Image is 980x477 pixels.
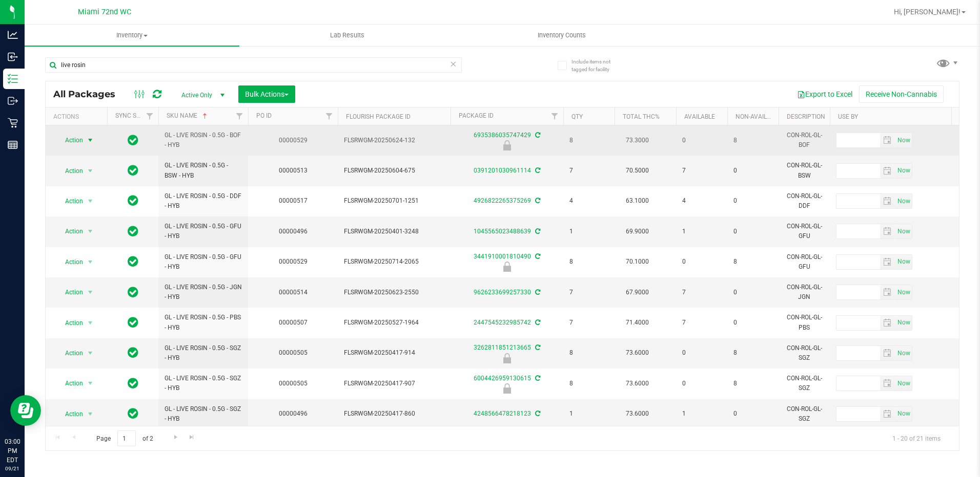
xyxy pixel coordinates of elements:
p: 03:00 PM EDT [5,437,20,465]
div: CON-ROL-GL-BOF [785,129,824,151]
span: select [880,224,895,238]
input: Search Package ID, Item Name, SKU, Lot or Part Number... [45,57,462,73]
span: GL - LIVE ROSIN - 0.5G - SGZ - HYB [165,343,242,363]
div: CON-ROL-GL-SGZ [785,403,824,425]
span: select [880,194,895,208]
span: select [895,133,912,147]
span: Set Current date [895,224,912,239]
inline-svg: Inventory [8,74,18,84]
span: Set Current date [895,376,912,391]
span: 69.9000 [621,224,654,239]
span: select [880,133,895,147]
span: GL - LIVE ROSIN - 0.5G - GFU - HYB [165,222,242,241]
div: CON-ROL-GL-SGZ [785,342,824,364]
span: select [84,407,97,421]
div: Newly Received [449,262,565,272]
span: 8 [569,379,608,388]
span: select [84,285,97,299]
span: select [880,285,895,299]
span: 63.1000 [621,193,654,208]
span: Action [56,194,84,208]
span: Action [56,285,84,299]
span: 0 [682,136,721,145]
span: In Sync [128,406,138,421]
button: Export to Excel [790,85,859,103]
a: 4926822265375269 [474,197,531,204]
span: 0 [733,318,772,328]
iframe: Resource center [10,395,41,426]
span: In Sync [128,133,138,147]
span: In Sync [128,254,138,269]
span: 1 [682,409,721,419]
span: 0 [733,227,772,236]
a: Description [787,113,825,120]
span: FLSRWGM-20250417-860 [344,409,444,419]
inline-svg: Outbound [8,96,18,106]
span: 0 [733,409,772,419]
a: Qty [571,113,583,120]
span: 8 [733,136,772,145]
span: In Sync [128,345,138,360]
span: GL - LIVE ROSIN - 0.5G - JGN - HYB [165,283,242,302]
span: In Sync [128,285,138,299]
span: Set Current date [895,194,912,209]
div: CON-ROL-GL-SGZ [785,373,824,394]
span: Sync from Compliance System [534,197,540,204]
span: GL - LIVE ROSIN - 0.5G - GFU - HYB [165,252,242,272]
a: 00000529 [279,137,308,144]
span: Set Current date [895,315,912,330]
span: 1 [569,409,608,419]
span: 0 [682,348,721,358]
a: 2447545232985742 [474,319,531,326]
span: GL - LIVE ROSIN - 0.5G - BOF - HYB [165,131,242,150]
span: 0 [733,288,772,297]
span: In Sync [128,163,138,178]
a: Go to the last page [185,430,199,444]
a: 3441910001810490 [474,253,531,260]
a: Use By [838,113,858,120]
span: Sync from Compliance System [534,132,540,139]
span: FLSRWGM-20250401-3248 [344,227,444,236]
a: 1045565023488639 [474,228,531,235]
button: Bulk Actions [238,85,295,103]
a: 00000513 [279,167,308,174]
a: 00000496 [279,228,308,235]
span: 8 [569,348,608,358]
span: Lab Results [316,31,378,40]
span: In Sync [128,315,138,330]
span: Sync from Compliance System [534,375,540,382]
a: Non-Available [736,113,781,120]
a: 00000505 [279,349,308,356]
span: select [895,224,912,238]
span: 73.6000 [621,406,654,421]
span: select [84,164,97,178]
a: 00000496 [279,410,308,417]
span: Sync from Compliance System [534,228,540,235]
span: FLSRWGM-20250417-907 [344,379,444,388]
span: 7 [682,318,721,328]
span: 73.3000 [621,133,654,148]
p: 09/21 [5,465,20,472]
a: SKU Name [167,112,209,119]
span: Hi, [PERSON_NAME]! [894,8,961,16]
span: GL - LIVE ROSIN - 0.5G - PBS - HYB [165,313,242,332]
span: 70.1000 [621,254,654,269]
a: 00000517 [279,197,308,204]
span: select [895,164,912,178]
span: Action [56,164,84,178]
span: select [84,133,97,147]
span: 4 [682,196,721,206]
span: Clear [450,57,457,71]
a: 00000529 [279,258,308,265]
input: 1 [117,430,136,446]
inline-svg: Reports [8,140,18,150]
span: GL - LIVE ROSIN - 0.5G - DDF - HYB [165,191,242,211]
span: select [895,194,912,208]
a: Package ID [459,112,494,119]
div: Newly Received [449,140,565,150]
span: Set Current date [895,163,912,178]
span: 7 [682,166,721,176]
span: select [84,194,97,208]
span: select [895,407,912,421]
span: GL - LIVE ROSIN - 0.5G - SGZ - HYB [165,404,242,424]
